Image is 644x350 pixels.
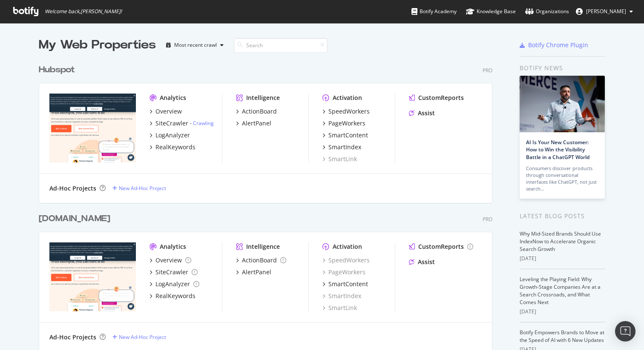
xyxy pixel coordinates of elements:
[322,268,365,276] a: PageWorkers
[418,242,464,251] div: CustomReports
[328,131,368,139] div: SmartContent
[149,143,195,151] a: RealKeywords
[39,37,156,54] div: My Web Properties
[149,131,190,139] a: LogAnalyzer
[409,258,435,266] a: Assist
[418,94,464,102] div: CustomReports
[242,119,271,128] div: AlertPanel
[119,333,166,341] div: New Ad-Hoc Project
[236,107,277,116] a: ActionBoard
[483,67,492,74] div: Pro
[155,131,190,139] div: LogAnalyzer
[155,268,188,276] div: SiteCrawler
[149,119,214,128] a: SiteCrawler- Crawling
[246,94,280,102] div: Intelligence
[234,38,328,53] input: Search
[242,268,271,276] div: AlertPanel
[49,242,136,311] img: hubspot-bulkdataexport.com
[520,329,604,344] a: Botify Empowers Brands to Move at the Speed of AI with 6 New Updates
[149,292,195,300] a: RealKeywords
[520,276,601,306] a: Leveling the Playing Field: Why Growth-Stage Companies Are at a Search Crossroads, and What Comes...
[190,120,214,127] div: -
[160,242,186,251] div: Analytics
[615,321,635,341] div: Open Intercom Messenger
[483,216,492,223] div: Pro
[45,8,122,15] span: Welcome back, [PERSON_NAME] !
[409,94,464,102] a: CustomReports
[520,41,588,49] a: Botify Chrome Plugin
[322,292,361,300] a: SmartIndex
[418,258,435,266] div: Assist
[155,107,182,116] div: Overview
[242,256,277,265] div: ActionBoard
[520,308,605,316] div: [DATE]
[466,7,516,16] div: Knowledge Base
[520,255,605,262] div: [DATE]
[236,268,271,276] a: AlertPanel
[236,119,271,128] a: AlertPanel
[155,119,188,128] div: SiteCrawler
[155,292,195,300] div: RealKeywords
[333,242,362,251] div: Activation
[322,155,357,163] a: SmartLink
[328,143,361,151] div: SmartIndex
[49,333,96,341] div: Ad-Hoc Projects
[155,280,190,288] div: LogAnalyzer
[155,143,195,151] div: RealKeywords
[569,5,640,18] button: [PERSON_NAME]
[149,280,199,288] a: LogAnalyzer
[49,94,136,162] img: hubspot.com
[520,76,605,132] img: AI Is Your New Customer: How to Win the Visibility Battle in a ChatGPT World
[322,256,370,265] a: SpeedWorkers
[409,242,473,251] a: CustomReports
[163,38,227,52] button: Most recent crawl
[322,143,361,151] a: SmartIndex
[322,280,368,288] a: SmartContent
[322,119,365,128] a: PageWorkers
[49,184,96,193] div: Ad-Hoc Projects
[322,107,370,116] a: SpeedWorkers
[409,109,435,117] a: Assist
[236,256,286,265] a: ActionBoard
[149,256,191,265] a: Overview
[520,230,601,253] a: Why Mid-Sized Brands Should Use IndexNow to Accelerate Organic Search Growth
[333,94,362,102] div: Activation
[149,268,198,276] a: SiteCrawler
[328,119,365,128] div: PageWorkers
[160,94,186,102] div: Analytics
[418,109,435,117] div: Assist
[328,280,368,288] div: SmartContent
[242,107,277,116] div: ActionBoard
[586,8,626,15] span: Darwin Santos
[328,107,370,116] div: SpeedWorkers
[520,211,605,221] div: Latest Blog Posts
[149,107,182,116] a: Overview
[520,63,605,73] div: Botify news
[526,165,598,192] div: Consumers discover products through conversational interfaces like ChatGPT, not just search…
[155,256,182,265] div: Overview
[39,64,75,76] div: Hubspot
[528,41,588,49] div: Botify Chrome Plugin
[525,7,569,16] div: Organizations
[246,242,280,251] div: Intelligence
[322,304,357,312] a: SmartLink
[39,213,114,225] a: [DOMAIN_NAME]
[39,213,110,225] div: [DOMAIN_NAME]
[112,333,166,341] a: New Ad-Hoc Project
[112,185,166,192] a: New Ad-Hoc Project
[322,131,368,139] a: SmartContent
[119,185,166,192] div: New Ad-Hoc Project
[193,120,214,127] a: Crawling
[526,139,589,160] a: AI Is Your New Customer: How to Win the Visibility Battle in a ChatGPT World
[39,64,78,76] a: Hubspot
[174,43,217,48] div: Most recent crawl
[411,7,457,16] div: Botify Academy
